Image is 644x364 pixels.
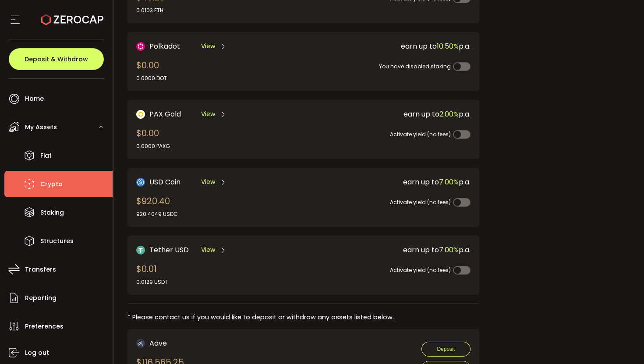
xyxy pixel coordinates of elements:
div: * Please contact us if you would like to deposit or withdraw any assets listed below. [127,313,479,322]
span: Crypto [40,178,63,191]
span: Activate yield (no fees) [390,266,451,274]
div: 0.0129 USDT [136,278,168,286]
img: Tether USD [136,246,145,254]
span: Tether USD [149,244,189,255]
span: You have disabled staking [379,63,451,70]
span: View [201,42,215,51]
span: View [201,110,215,119]
button: Deposit & Withdraw [9,48,104,70]
span: Polkadot [149,41,180,52]
span: View [201,245,215,254]
span: USD Coin [149,177,180,187]
span: Activate yield (no fees) [390,131,451,138]
span: Activate yield (no fees) [390,198,451,206]
button: Deposit [421,342,471,357]
div: 920.4049 USDC [136,210,178,218]
span: Fiat [40,149,52,162]
img: aave_portfolio.png [136,339,145,348]
span: PAX Gold [149,109,181,120]
span: 10.50% [437,41,459,51]
div: $920.40 [136,194,178,218]
span: 2.00% [439,109,459,119]
iframe: Chat Widget [600,322,644,364]
span: View [201,177,215,187]
div: earn up to p.a. [304,109,471,120]
img: DOT [136,42,145,51]
img: USD Coin [136,178,145,187]
div: 0.0103 ETH [136,7,165,14]
span: 7.00% [439,245,459,255]
span: Aave [149,338,167,349]
span: Home [25,92,44,105]
img: PAX Gold [136,110,145,119]
div: earn up to p.a. [304,177,471,187]
span: Deposit & Withdraw [25,56,88,62]
div: $0.01 [136,262,168,286]
span: My Assets [25,121,57,134]
span: Structures [40,235,74,247]
span: Transfers [25,263,56,276]
div: $0.00 [136,127,170,150]
div: $0.00 [136,59,167,82]
div: 0.0000 PAXG [136,142,170,150]
span: 7.00% [439,177,459,187]
span: Log out [25,346,49,359]
span: Deposit [437,346,455,352]
div: earn up to p.a. [304,41,471,52]
div: earn up to p.a. [304,244,471,255]
span: Staking [40,206,64,219]
div: 0.0000 DOT [136,74,167,82]
span: Reporting [25,292,57,304]
span: Preferences [25,320,64,333]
